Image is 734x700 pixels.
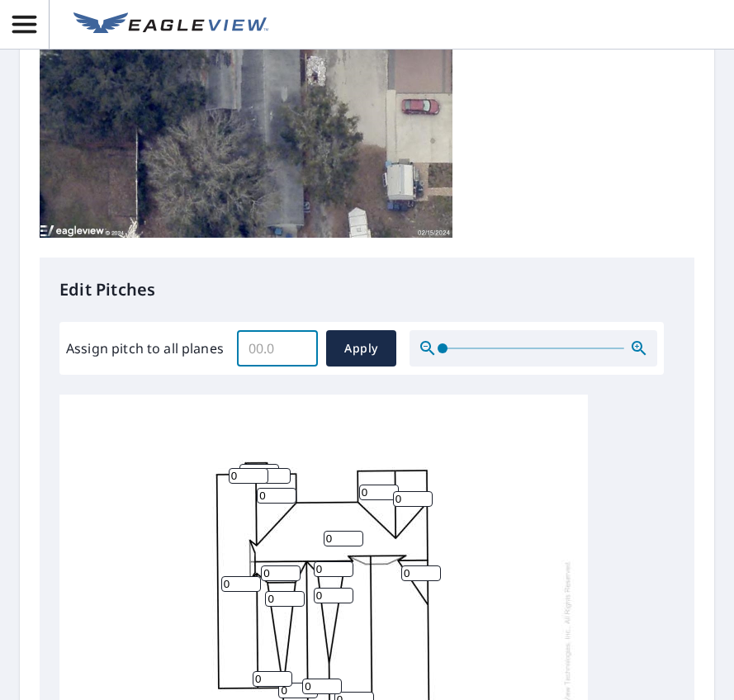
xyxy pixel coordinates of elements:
p: Edit Pitches [59,277,675,302]
img: EV Logo [73,12,268,37]
label: Assign pitch to all planes [66,338,224,358]
button: Apply [326,330,396,367]
span: Apply [339,338,383,359]
input: 00.0 [237,325,318,371]
a: EV Logo [64,2,278,47]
